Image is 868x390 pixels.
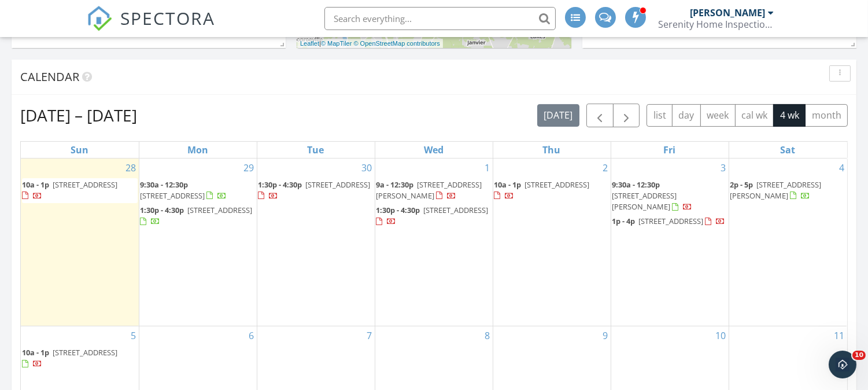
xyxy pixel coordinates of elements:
a: 1:30p - 4:30p [STREET_ADDRESS] [141,205,253,226]
button: cal wk [735,104,774,127]
a: 10a - 1p [STREET_ADDRESS] [22,347,117,369]
a: 1:30p - 4:30p [STREET_ADDRESS] [258,179,371,201]
a: Go to October 7, 2025 [365,326,375,345]
span: 10a - 1p [494,179,522,190]
span: [STREET_ADDRESS][PERSON_NAME] [376,179,482,201]
span: [STREET_ADDRESS] [306,179,371,190]
a: Tuesday [305,142,327,158]
span: [STREET_ADDRESS] [525,179,590,190]
a: 10a - 1p [STREET_ADDRESS] [22,178,138,203]
td: Go to September 28, 2025 [21,159,139,326]
a: © OpenStreetMap contributors [354,40,440,47]
span: 9:30a - 12:30p [612,179,660,190]
a: Go to September 28, 2025 [124,159,139,177]
a: Friday [662,142,678,158]
span: 9:30a - 12:30p [141,179,189,190]
span: 10a - 1p [22,179,49,190]
a: 9a - 12:30p [STREET_ADDRESS][PERSON_NAME] [376,178,492,203]
a: 10a - 1p [STREET_ADDRESS] [494,178,610,203]
span: [STREET_ADDRESS] [188,205,253,215]
td: Go to October 3, 2025 [611,159,729,326]
a: 1:30p - 4:30p [STREET_ADDRESS] [141,204,256,229]
span: 1:30p - 4:30p [376,205,420,215]
a: 9:30a - 12:30p [STREET_ADDRESS] [141,179,227,201]
h2: [DATE] – [DATE] [20,104,137,127]
a: 9:30a - 12:30p [STREET_ADDRESS] [141,178,256,203]
button: Previous [586,104,614,127]
a: Go to October 4, 2025 [837,159,847,177]
td: Go to October 2, 2025 [493,159,611,326]
td: Go to October 1, 2025 [375,159,493,326]
span: 1p - 4p [612,216,636,226]
a: © MapTiler [321,40,352,47]
span: [STREET_ADDRESS] [639,216,704,226]
a: Go to October 9, 2025 [601,326,611,345]
a: 10a - 1p [STREET_ADDRESS] [22,179,117,201]
span: 2p - 5p [730,179,754,190]
a: 9:30a - 12:30p [STREET_ADDRESS][PERSON_NAME] [612,179,693,212]
a: Go to October 11, 2025 [832,326,847,345]
span: [STREET_ADDRESS][PERSON_NAME] [730,179,822,201]
div: Serenity Home Inspections [658,19,774,30]
div: | [297,39,443,49]
a: Sunday [68,142,91,158]
span: [STREET_ADDRESS] [141,190,205,201]
div: [PERSON_NAME] [690,7,765,19]
a: Saturday [778,142,797,158]
a: Go to October 10, 2025 [714,326,729,345]
td: Go to September 30, 2025 [257,159,375,326]
a: 1:30p - 4:30p [STREET_ADDRESS] [258,178,374,203]
a: 10a - 1p [STREET_ADDRESS] [22,346,138,371]
span: 10 [852,351,866,360]
img: The Best Home Inspection Software - Spectora [87,6,112,31]
a: Thursday [541,142,563,158]
button: list [647,104,673,127]
span: 1:30p - 4:30p [258,179,302,190]
td: Go to September 29, 2025 [139,159,257,326]
td: Go to October 4, 2025 [729,159,847,326]
a: Go to October 1, 2025 [483,159,493,177]
a: 1p - 4p [STREET_ADDRESS] [612,216,726,226]
a: Wednesday [422,142,446,158]
a: 10a - 1p [STREET_ADDRESS] [494,179,590,201]
a: Go to October 6, 2025 [247,326,257,345]
a: 1:30p - 4:30p [STREET_ADDRESS] [376,205,489,226]
span: Calendar [20,69,79,84]
a: Go to October 3, 2025 [719,159,729,177]
a: 2p - 5p [STREET_ADDRESS][PERSON_NAME] [730,178,846,203]
span: [STREET_ADDRESS] [424,205,489,215]
a: 1p - 4p [STREET_ADDRESS] [612,215,727,229]
button: Next [613,104,640,127]
span: [STREET_ADDRESS] [53,179,117,190]
span: 10a - 1p [22,347,49,358]
span: 1:30p - 4:30p [141,205,184,215]
a: Go to September 29, 2025 [242,159,257,177]
button: [DATE] [537,104,579,127]
a: 2p - 5p [STREET_ADDRESS][PERSON_NAME] [730,179,822,201]
span: [STREET_ADDRESS][PERSON_NAME] [612,190,677,212]
span: 9a - 12:30p [376,179,414,190]
button: week [700,104,736,127]
a: 9:30a - 12:30p [STREET_ADDRESS][PERSON_NAME] [612,178,727,215]
a: Monday [185,142,210,158]
a: 9a - 12:30p [STREET_ADDRESS][PERSON_NAME] [376,179,482,201]
iframe: Intercom live chat [829,351,856,378]
button: 4 wk [773,104,806,127]
a: Go to September 30, 2025 [360,159,375,177]
a: Go to October 5, 2025 [129,326,139,345]
a: Go to October 8, 2025 [483,326,493,345]
a: Go to October 2, 2025 [601,159,611,177]
a: Leaflet [300,40,319,47]
span: [STREET_ADDRESS] [53,347,117,358]
a: SPECTORA [87,16,215,40]
span: SPECTORA [120,6,215,30]
button: month [805,104,848,127]
a: 1:30p - 4:30p [STREET_ADDRESS] [376,204,492,229]
input: Search everything... [324,7,556,30]
button: day [672,104,701,127]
